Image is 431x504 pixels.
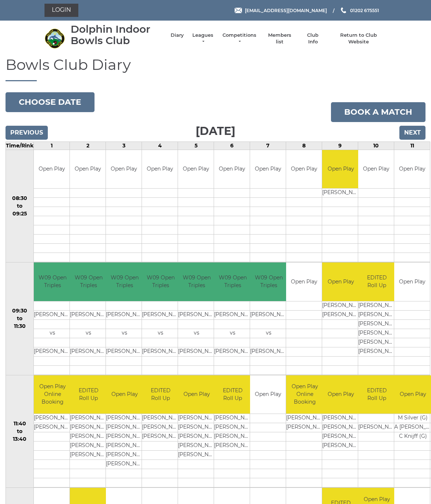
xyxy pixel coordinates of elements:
td: [PERSON_NAME] LIGHT [70,451,107,460]
td: [PERSON_NAME] [70,432,107,442]
td: [PERSON_NAME] [34,423,71,432]
td: [PERSON_NAME] [358,310,395,319]
td: [PERSON_NAME] [214,442,251,451]
td: [PERSON_NAME] [142,432,179,442]
td: vs [70,329,107,338]
td: Open Play [322,262,359,301]
td: [PERSON_NAME] [142,423,179,432]
td: [PERSON_NAME] [322,442,359,451]
td: [PERSON_NAME] [142,310,179,319]
td: [PERSON_NAME] [106,414,143,423]
td: 10 [358,142,394,150]
td: Open Play [214,150,250,189]
td: Open Play [70,150,106,189]
h1: Bowls Club Diary [6,57,425,81]
img: Email [235,8,242,13]
td: 6 [214,142,250,150]
td: [PERSON_NAME] [34,414,71,423]
td: W09 Open Triples [142,262,179,301]
td: [PERSON_NAME] [358,329,395,338]
td: vs [34,329,71,338]
td: [PERSON_NAME] [250,310,287,319]
td: [PERSON_NAME] [322,432,359,442]
td: Open Play [322,150,359,189]
td: [PERSON_NAME] [70,347,107,356]
td: [PERSON_NAME] [178,442,215,451]
td: [PERSON_NAME] [214,414,251,423]
td: Open Play [394,262,430,301]
a: Members list [264,32,295,45]
a: Phone us 01202 675551 [340,7,379,14]
td: [PERSON_NAME] [322,423,359,432]
td: [PERSON_NAME] [358,423,395,432]
td: vs [250,329,287,338]
td: 11:40 to 13:40 [6,375,34,488]
td: Open Play [286,262,322,301]
td: Open Play [106,150,142,189]
td: [PERSON_NAME] [70,442,107,451]
td: 1 [34,142,70,150]
td: EDITED Roll Up [358,262,395,301]
td: EDITED Roll Up [142,375,179,414]
td: [PERSON_NAME] [214,310,251,319]
td: [PERSON_NAME] [322,189,359,198]
td: Open Play [178,150,214,189]
img: Phone us [341,7,346,13]
td: Open Play [394,150,430,189]
td: [PERSON_NAME] [106,310,143,319]
td: [PERSON_NAME] [34,347,71,356]
td: [PERSON_NAME] [70,414,107,423]
td: Open Play [286,150,322,189]
td: Open Play Online Booking [286,375,323,414]
td: [PERSON_NAME] [70,310,107,319]
td: [PERSON_NAME] [106,347,143,356]
a: Login [44,4,78,17]
td: W09 Open Triples [214,262,251,301]
td: W09 Open Triples [106,262,143,301]
td: [PERSON_NAME] [106,432,143,442]
td: [PERSON_NAME] [358,301,395,310]
td: Open Play [142,150,178,189]
td: EDITED Roll Up [70,375,107,414]
td: W09 Open Triples [70,262,107,301]
td: [PERSON_NAME] [358,319,395,329]
td: [PERSON_NAME] [358,338,395,347]
td: [PERSON_NAME] [106,423,143,432]
td: [PERSON_NAME] [322,301,359,310]
td: Open Play [250,150,286,189]
td: vs [178,329,215,338]
td: [PERSON_NAME] [178,347,215,356]
div: Dolphin Indoor Bowls Club [71,24,163,46]
td: Open Play [34,150,70,189]
td: [PERSON_NAME] [106,442,143,451]
td: [PERSON_NAME] [142,347,179,356]
td: W09 Open Triples [178,262,215,301]
td: Open Play [322,375,359,414]
td: [PERSON_NAME] [178,423,215,432]
td: [PERSON_NAME] [34,310,71,319]
td: 8 [286,142,322,150]
td: [PERSON_NAME] [178,310,215,319]
a: Club Info [302,32,324,45]
td: [PERSON_NAME] [250,347,287,356]
td: Time/Rink [6,142,34,150]
td: Open Play [358,150,394,189]
td: vs [142,329,179,338]
a: Leagues [191,32,214,45]
td: vs [106,329,143,338]
td: [PERSON_NAME] [286,414,323,423]
span: 01202 675551 [350,7,379,13]
td: [PERSON_NAME] [142,414,179,423]
td: Open Play [178,375,215,414]
input: Previous [6,126,48,140]
td: EDITED Roll Up [214,375,251,414]
td: Open Play [106,375,143,414]
td: [PERSON_NAME] [214,347,251,356]
td: [PERSON_NAME] [106,460,143,469]
td: [PERSON_NAME] [358,347,395,356]
span: [EMAIL_ADDRESS][DOMAIN_NAME] [245,7,327,13]
td: 4 [142,142,178,150]
td: [PERSON_NAME] [286,423,323,432]
td: 7 [250,142,286,150]
td: 09:30 to 11:30 [6,262,34,375]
